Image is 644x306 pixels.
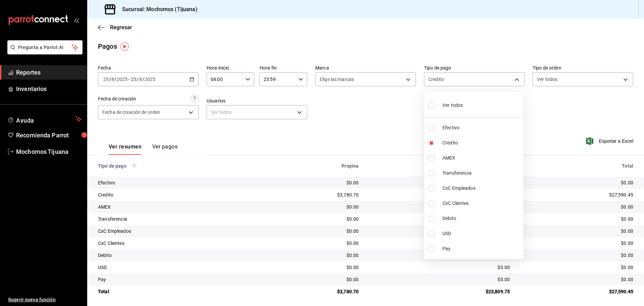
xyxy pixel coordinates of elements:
[442,155,521,162] span: AMEX
[442,170,521,177] span: Transferencia
[442,139,521,146] span: Credito
[120,42,129,51] img: Tooltip marker
[442,200,521,207] span: CxC Clientes
[442,185,521,192] span: CxC Empleados
[442,230,521,237] span: USD
[442,215,521,222] span: Debito
[442,245,521,252] span: Pay
[442,124,521,131] span: Efectivo
[442,102,463,109] span: Ver todos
